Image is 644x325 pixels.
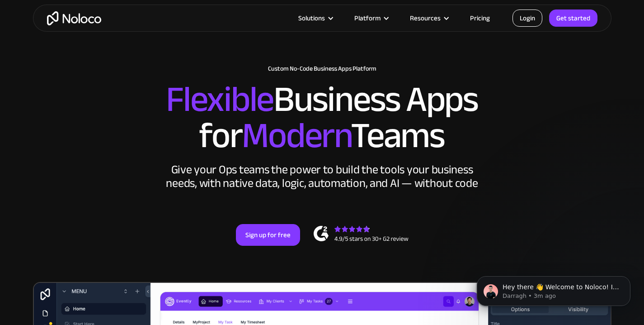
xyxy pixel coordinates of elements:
h1: Custom No-Code Business Apps Platform [42,65,602,72]
a: Login [512,10,542,27]
div: Give your Ops teams the power to build the tools your business needs, with native data, logic, au... [164,163,480,190]
div: Resources [399,12,459,24]
h2: Business Apps for Teams [42,81,602,154]
div: Solutions [298,12,325,24]
iframe: Intercom notifications message [463,257,644,320]
a: Sign up for free [236,224,300,246]
div: Solutions [287,12,343,24]
a: home [47,11,101,25]
span: Flexible [166,66,273,133]
span: Modern [242,102,351,169]
a: Get started [549,10,597,27]
div: Platform [343,12,399,24]
div: Platform [354,12,381,24]
div: Resources [410,12,441,24]
a: Pricing [459,12,501,24]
